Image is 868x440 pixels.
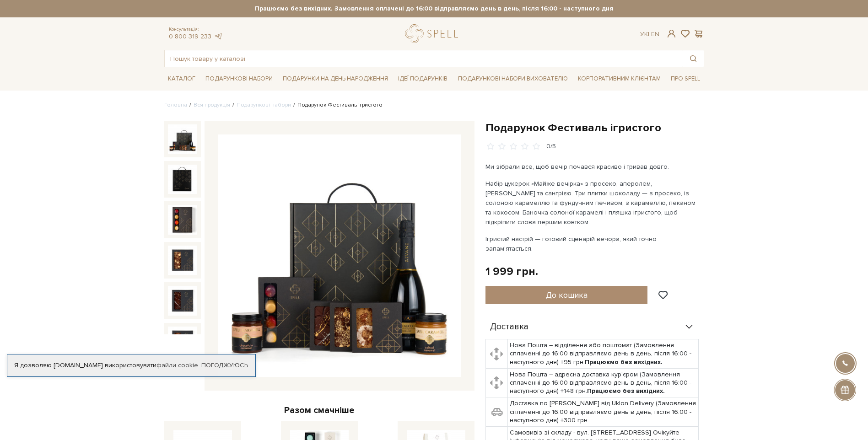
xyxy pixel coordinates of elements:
[587,387,665,395] b: Працюємо без вихідних.
[683,50,704,67] button: Пошук товару у каталозі
[168,124,197,154] img: Подарунок Фестиваль ігристого
[164,72,199,86] a: Каталог
[405,24,462,43] a: logo
[169,32,211,40] a: 0 800 319 233
[194,102,230,108] a: Вся продукція
[394,72,451,86] a: Ідеї подарунків
[202,72,276,86] a: Подарункові набори
[168,205,197,234] img: Подарунок Фестиваль ігристого
[454,71,571,86] a: Подарункові набори вихователю
[508,368,699,397] td: Нова Пошта – адресна доставка кур'єром (Замовлення сплаченні до 16:00 відправляємо день в день, п...
[168,165,197,194] img: Подарунок Фестиваль ігристого
[485,121,704,135] h1: Подарунок Фестиваль ігристого
[168,246,197,275] img: Подарунок Фестиваль ігристого
[574,71,664,86] a: Корпоративним клієнтам
[169,27,223,32] span: Консультація:
[164,102,187,108] a: Головна
[237,102,291,108] a: Подарункові набори
[164,5,704,13] strong: Працюємо без вихідних. Замовлення оплачені до 16:00 відправляємо день в день, після 16:00 - насту...
[214,32,223,40] a: telegram
[648,30,649,38] span: |
[485,234,700,253] p: Ігристий настрій — готовий сценарій вечора, який точно запамʼятається.
[651,30,659,38] a: En
[585,358,663,366] b: Працюємо без вихідних.
[164,404,474,416] div: Разом смачніше
[156,361,198,369] a: файли cookie
[667,72,704,86] a: Про Spell
[279,72,392,86] a: Подарунки на День народження
[7,361,255,370] div: Я дозволяю [DOMAIN_NAME] використовувати
[640,30,659,38] div: Ук
[218,134,461,377] img: Подарунок Фестиваль ігристого
[165,50,683,67] input: Пошук товару у каталозі
[168,286,197,315] img: Подарунок Фестиваль ігристого
[508,397,699,427] td: Доставка по [PERSON_NAME] від Uklon Delivery (Замовлення сплаченні до 16:00 відправляємо день в д...
[546,290,588,300] span: До кошика
[485,162,700,172] p: Ми зібрали все, щоб вечір почався красиво і тривав довго.
[546,142,556,151] div: 0/5
[485,179,700,227] p: Набір цукерок «Майже вечірка» з просеко, аперолем, [PERSON_NAME] та сангрією. Три плитки шоколаду...
[508,339,699,369] td: Нова Пошта – відділення або поштомат (Замовлення сплаченні до 16:00 відправляємо день в день, піс...
[485,286,648,304] button: До кошика
[291,101,383,109] li: Подарунок Фестиваль ігристого
[490,323,528,331] span: Доставка
[485,264,538,279] div: 1 999 грн.
[201,361,248,370] a: Погоджуюсь
[168,327,197,356] img: Подарунок Фестиваль ігристого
